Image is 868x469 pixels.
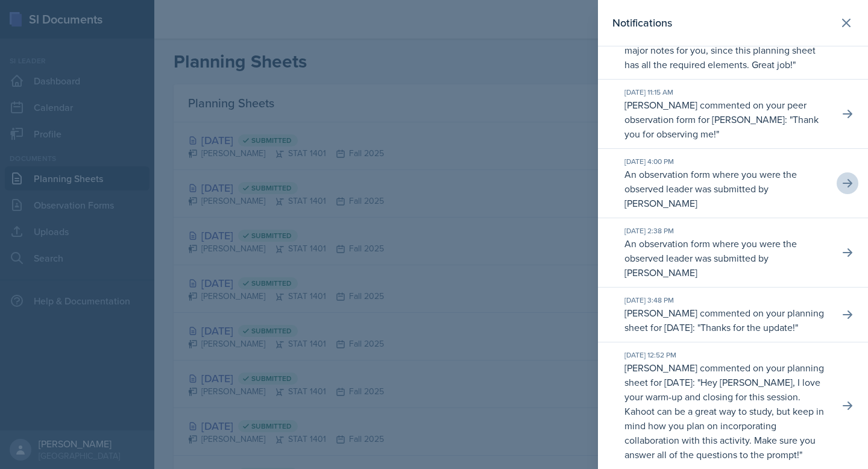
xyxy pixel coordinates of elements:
[700,321,795,334] p: Thanks for the update!
[624,87,829,98] div: [DATE] 11:15 AM
[624,376,824,461] p: Hey [PERSON_NAME], I love your warm-up and closing for this session. Kahoot can be a great way to...
[624,295,829,306] div: [DATE] 3:48 PM
[624,225,829,236] div: [DATE] 2:38 PM
[624,360,829,462] p: [PERSON_NAME] commented on your planning sheet for [DATE]: " "
[624,350,829,360] div: [DATE] 12:52 PM
[612,14,672,31] h2: Notifications
[624,167,829,210] p: An observation form where you were the observed leader was submitted by [PERSON_NAME]
[624,306,829,335] p: [PERSON_NAME] commented on your planning sheet for [DATE]: " "
[624,156,829,167] div: [DATE] 4:00 PM
[624,98,829,141] p: [PERSON_NAME] commented on your peer observation form for [PERSON_NAME]: " "
[624,236,829,280] p: An observation form where you were the observed leader was submitted by [PERSON_NAME]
